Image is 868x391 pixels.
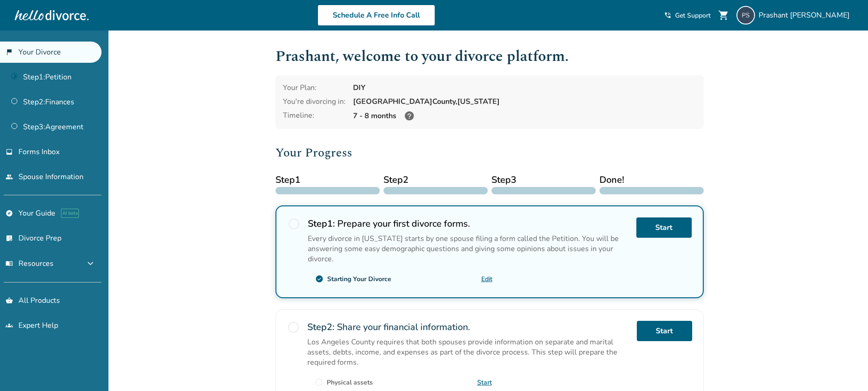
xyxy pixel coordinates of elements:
[664,11,711,20] a: phone_in_talkGet Support
[822,347,868,391] iframe: Chat Widget
[6,297,13,304] span: shopping_basket
[275,173,380,187] span: Step 1
[6,260,13,267] span: menu_book
[6,235,13,242] span: list_alt_check
[327,378,373,387] div: Physical assets
[18,147,60,157] span: Forms Inbox
[6,48,13,56] span: flag_2
[736,6,755,24] img: psengar005@gmail.com
[327,275,391,283] div: Starting Your Divorce
[477,378,492,387] a: Start
[6,259,54,269] span: Resources
[353,110,696,121] div: 7 - 8 months
[308,217,629,230] h2: Prepare your first divorce forms.
[307,321,335,333] strong: Step 2 :
[383,173,488,187] span: Step 2
[353,83,696,93] div: DIY
[287,217,300,230] span: radio_button_unchecked
[636,217,692,238] a: Start
[283,96,346,107] div: You're divorcing in:
[307,321,629,333] h2: Share your financial information.
[308,234,629,264] p: Every divorce in [US_STATE] starts by one spouse filing a form called the Petition. You will be a...
[353,96,696,107] div: [GEOGRAPHIC_DATA] County, [US_STATE]
[85,258,96,269] span: expand_more
[287,321,300,334] span: radio_button_unchecked
[275,45,704,68] h1: Prashant , welcome to your divorce platform.
[315,378,323,386] span: radio_button_unchecked
[599,173,704,187] span: Done!
[315,275,323,283] span: check_circle
[283,110,346,121] div: Timeline:
[637,321,692,341] a: Start
[675,11,711,20] span: Get Support
[61,209,79,218] span: AI beta
[718,10,729,21] span: shopping_cart
[6,148,13,156] span: inbox
[481,275,492,283] a: Edit
[6,210,13,217] span: explore
[283,83,346,93] div: Your Plan:
[491,173,596,187] span: Step 3
[307,337,629,367] p: Los Angeles County requires that both spouses provide information on separate and marital assets,...
[664,12,671,19] span: phone_in_talk
[6,173,13,180] span: people
[6,322,13,329] span: groups
[275,144,704,162] h2: Your Progress
[317,5,435,26] a: Schedule A Free Info Call
[308,217,335,230] strong: Step 1 :
[759,10,853,20] span: Prashant [PERSON_NAME]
